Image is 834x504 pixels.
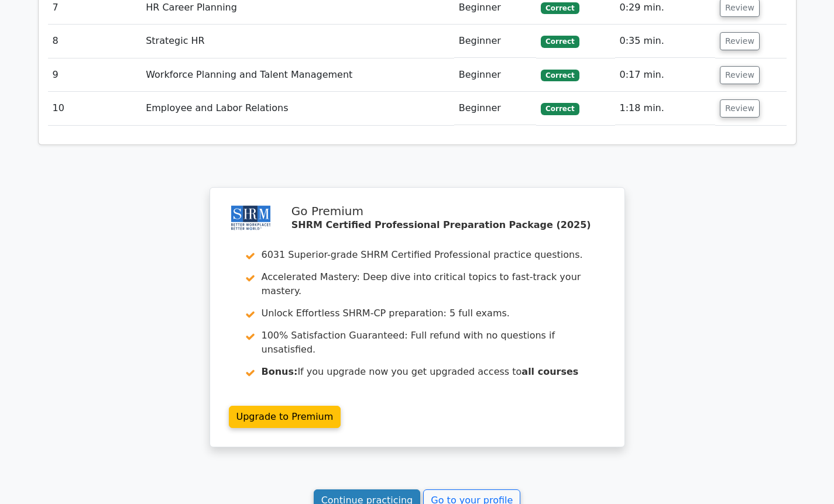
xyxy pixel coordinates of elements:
td: 8 [48,25,142,58]
td: 10 [48,92,142,125]
td: Beginner [454,58,537,92]
span: Correct [541,36,579,47]
td: 0:35 min. [615,25,715,58]
td: Employee and Labor Relations [141,92,454,125]
span: Correct [541,103,579,115]
td: 1:18 min. [615,92,715,125]
td: Beginner [454,92,537,125]
button: Review [720,32,760,50]
button: Review [720,66,760,84]
span: Correct [541,2,579,14]
button: Review [720,99,760,118]
td: Strategic HR [141,25,454,58]
a: Upgrade to Premium [229,406,341,428]
td: Workforce Planning and Talent Management [141,58,454,92]
span: Correct [541,70,579,81]
td: 0:17 min. [615,58,715,92]
td: 9 [48,58,142,92]
td: Beginner [454,25,537,58]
